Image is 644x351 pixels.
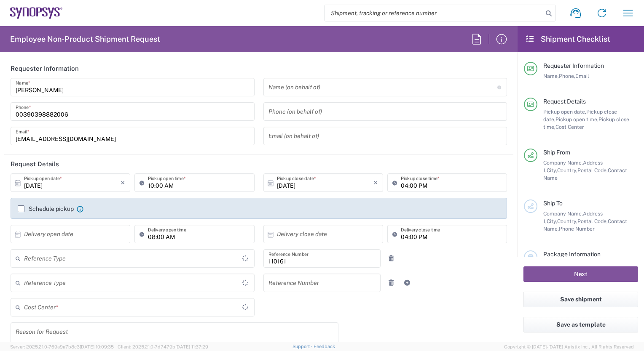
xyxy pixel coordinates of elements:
span: Phone Number [559,226,595,232]
h2: Employee Non-Product Shipment Request [10,34,160,44]
span: Email [575,73,589,79]
span: [DATE] 10:09:35 [80,344,114,349]
button: Save as template [523,317,638,332]
span: Package Information [543,251,601,258]
span: Country, [557,218,577,224]
a: Add Reference [401,277,413,289]
span: Copyright © [DATE]-[DATE] Agistix Inc., All Rights Reserved [504,343,634,351]
i: × [121,176,125,189]
button: Next [523,266,638,282]
h2: Shipment Checklist [525,34,610,44]
span: Pickup open time, [555,116,598,122]
span: Company Name, [543,210,583,217]
span: Name, [543,73,559,79]
span: Client: 2025.21.0-7d7479b [118,344,208,349]
i: × [373,176,378,189]
span: Requester Information [543,62,604,69]
a: Feedback [314,344,335,349]
span: [DATE] 11:37:29 [175,344,208,349]
a: Support [292,344,314,349]
span: Phone, [559,73,575,79]
h2: Requester Information [11,64,79,73]
span: City, [547,218,557,224]
span: Request Details [543,98,586,105]
span: Ship To [543,200,563,207]
span: Company Name, [543,160,583,166]
span: Ship From [543,149,570,156]
span: Country, [557,167,577,173]
input: Shipment, tracking or reference number [325,5,543,21]
span: Postal Code, [577,218,608,224]
a: Remove Reference [385,277,397,289]
h2: Request Details [11,160,59,168]
span: Cost Center [555,124,584,130]
span: Server: 2025.21.0-769a9a7b8c3 [10,344,114,349]
span: City, [547,167,557,173]
span: Postal Code, [577,167,608,173]
span: Pickup open date, [543,109,586,115]
label: Schedule pickup [18,205,74,212]
button: Save shipment [523,292,638,307]
a: Remove Reference [385,253,397,264]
